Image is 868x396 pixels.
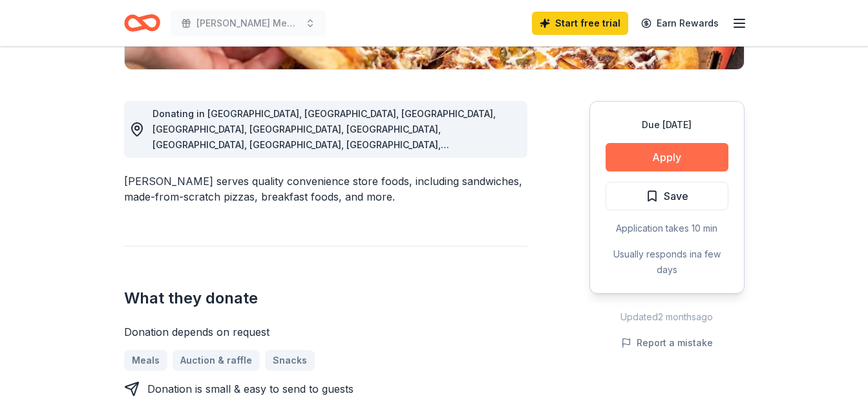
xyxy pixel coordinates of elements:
[124,8,160,38] a: Home
[124,324,527,340] div: Donation depends on request
[532,12,628,35] a: Start free trial
[153,108,496,197] span: Donating in [GEOGRAPHIC_DATA], [GEOGRAPHIC_DATA], [GEOGRAPHIC_DATA], [GEOGRAPHIC_DATA], [GEOGRAPH...
[124,350,167,371] a: Meals
[124,288,527,309] h2: What they donate
[173,350,260,371] a: Auction & raffle
[606,247,728,278] div: Usually responds in a few days
[171,10,326,36] button: [PERSON_NAME] Memorial Breakfast and Auction
[196,16,300,31] span: [PERSON_NAME] Memorial Breakfast and Auction
[606,143,728,171] button: Apply
[606,117,728,133] div: Due [DATE]
[265,350,315,371] a: Snacks
[633,12,726,35] a: Earn Rewards
[124,173,527,204] div: [PERSON_NAME] serves quality convenience store foods, including sandwiches, made-from-scratch piz...
[621,335,713,351] button: Report a mistake
[589,309,745,325] div: Updated 2 months ago
[664,188,688,204] span: Save
[606,182,728,210] button: Save
[606,221,728,236] div: Application takes 10 min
